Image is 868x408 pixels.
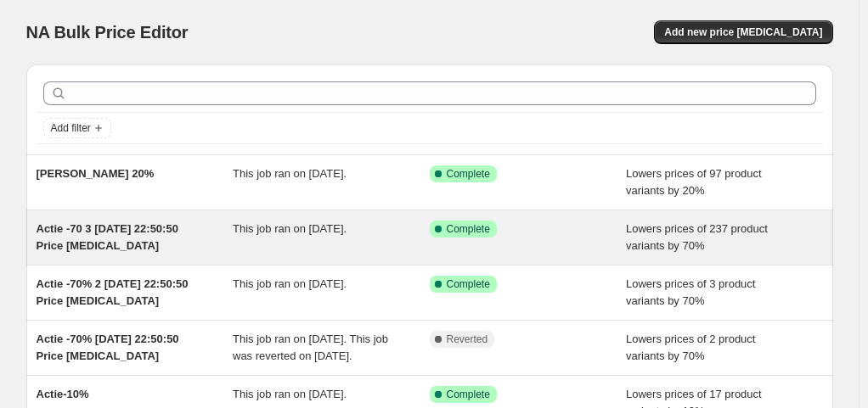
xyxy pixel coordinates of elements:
[626,222,768,252] span: Lowers prices of 237 product variants by 70%
[51,121,91,135] span: Add filter
[664,25,822,39] span: Add new price [MEDICAL_DATA]
[37,277,189,307] span: Actie -70% 2 [DATE] 22:50:50 Price [MEDICAL_DATA]
[37,333,179,362] span: Actie -70% [DATE] 22:50:50 Price [MEDICAL_DATA]
[654,20,832,44] button: Add new price [MEDICAL_DATA]
[233,388,347,400] span: This job ran on [DATE].
[233,277,347,290] span: This job ran on [DATE].
[447,333,488,346] span: Reverted
[43,118,111,138] button: Add filter
[447,222,490,236] span: Complete
[447,388,490,401] span: Complete
[37,388,89,400] span: Actie-10%
[626,167,762,197] span: Lowers prices of 97 product variants by 20%
[626,277,755,307] span: Lowers prices of 3 product variants by 70%
[233,222,347,235] span: This job ran on [DATE].
[626,333,755,362] span: Lowers prices of 2 product variants by 70%
[37,167,155,180] span: [PERSON_NAME] 20%
[233,167,347,180] span: This job ran on [DATE].
[26,23,189,42] span: NA Bulk Price Editor
[447,167,490,181] span: Complete
[37,222,178,252] span: Actie -70 3 [DATE] 22:50:50 Price [MEDICAL_DATA]
[233,333,388,362] span: This job ran on [DATE]. This job was reverted on [DATE].
[447,277,490,291] span: Complete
